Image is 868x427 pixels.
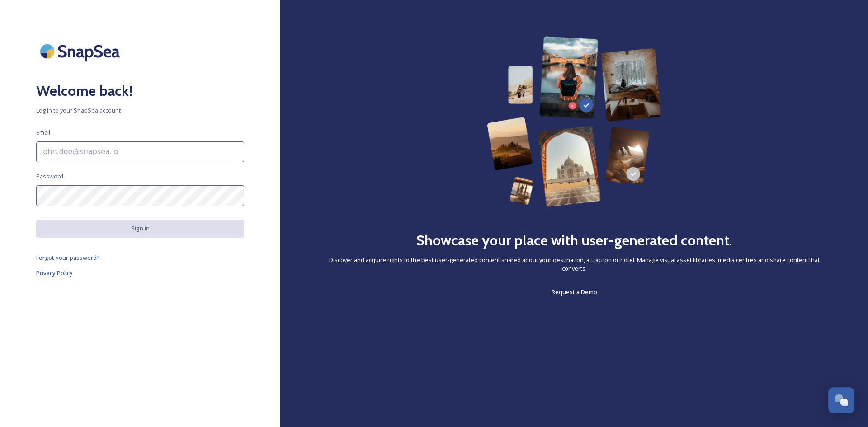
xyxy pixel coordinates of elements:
[487,36,661,207] img: 63b42ca75bacad526042e722_Group%20154-p-800.png
[36,172,63,181] span: Password
[552,288,597,296] span: Request a Demo
[36,269,73,277] span: Privacy Policy
[36,267,244,278] a: Privacy Policy
[36,252,244,263] a: Forgot your password?
[36,253,100,262] span: Forgot your password?
[36,106,244,115] span: Log in to your SnapSea account
[828,387,854,413] button: Open Chat
[36,141,244,162] input: john.doe@snapsea.io
[36,220,244,237] button: Sign in
[36,128,50,137] span: Email
[416,230,732,251] h2: Showcase your place with user-generated content.
[36,36,127,66] img: SnapSea Logo
[552,286,597,297] a: Request a Demo
[316,256,832,273] span: Discover and acquire rights to the best user-generated content shared about your destination, att...
[36,80,244,102] h2: Welcome back!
